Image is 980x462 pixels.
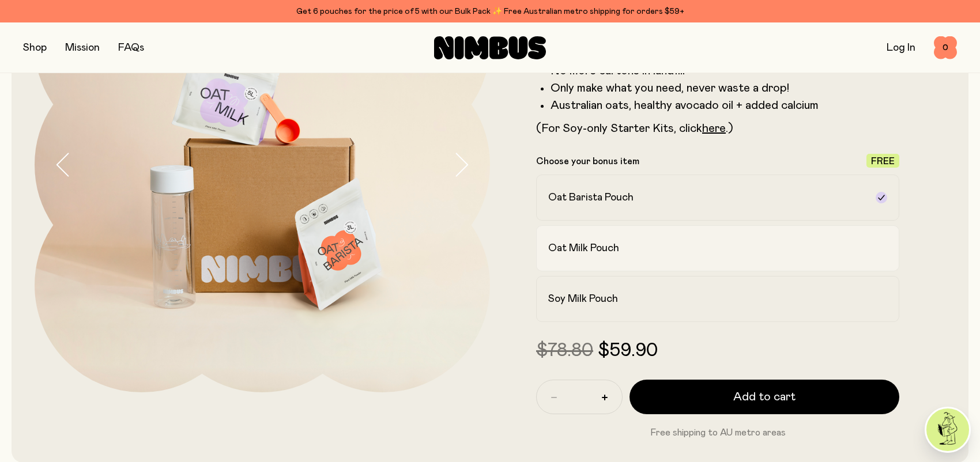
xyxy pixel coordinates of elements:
p: Choose your bonus item [536,156,639,167]
span: $59.90 [598,342,658,360]
h2: Soy Milk Pouch [548,292,618,306]
a: Mission [65,43,100,53]
h2: Oat Barista Pouch [548,191,634,205]
p: Free shipping to AU metro areas [536,426,899,440]
button: Add to cart [630,380,899,414]
h2: Oat Milk Pouch [548,241,619,255]
a: Log In [887,43,915,53]
span: Free [871,157,895,166]
li: Australian oats, healthy avocado oil + added calcium [551,99,899,112]
a: FAQs [118,43,144,53]
button: 0 [934,36,957,59]
span: Add to cart [733,389,796,405]
img: agent [926,408,969,451]
p: (For Soy-only Starter Kits, click .) [536,122,899,135]
span: $78.80 [536,342,593,360]
a: here [702,123,726,134]
div: Get 6 pouches for the price of 5 with our Bulk Pack ✨ Free Australian metro shipping for orders $59+ [23,5,957,18]
li: Only make what you need, never waste a drop! [551,81,899,95]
